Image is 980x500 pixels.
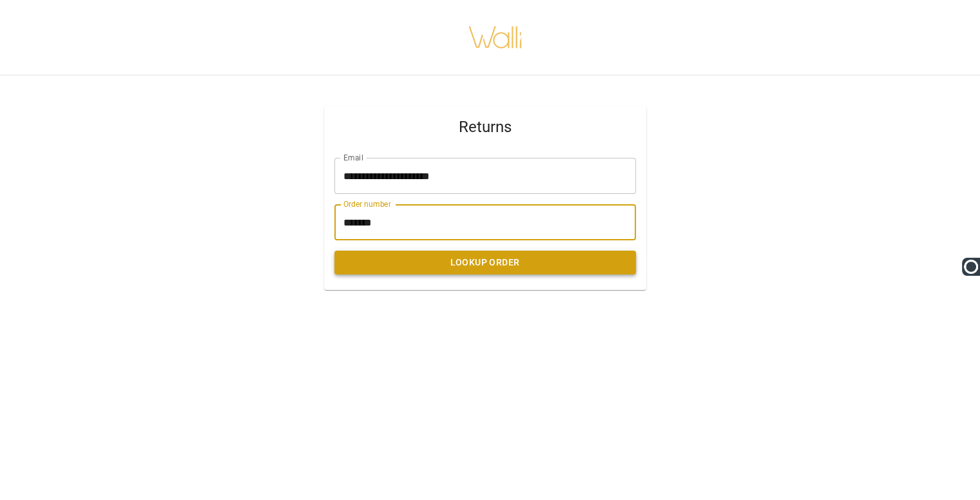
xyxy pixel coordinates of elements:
[343,198,390,209] label: Order number
[962,258,980,276] img: Ooma Logo
[343,152,363,163] label: Email
[468,10,523,65] img: walli-inc.myshopify.com
[334,117,636,137] span: Returns
[334,251,636,274] button: Lookup Order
